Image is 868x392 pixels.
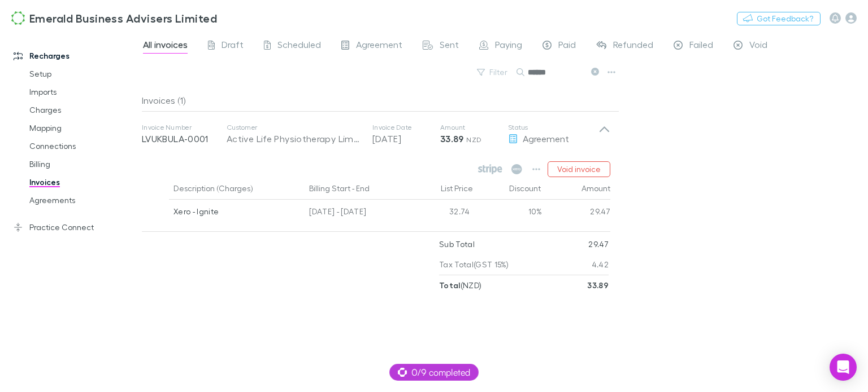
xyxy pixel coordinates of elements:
[18,83,148,101] a: Imports
[508,123,598,132] p: Status
[18,65,148,83] a: Setup
[474,200,542,227] div: 10%
[542,200,610,227] div: 29.47
[439,234,475,254] p: Sub Total
[29,11,217,25] h3: Emerald Business Advisers Limited
[2,47,148,65] a: Recharges
[143,39,188,54] span: All invoices
[18,101,148,119] a: Charges
[11,11,25,25] img: Emerald Business Advisers Limited's Logo
[222,39,244,54] span: Draft
[523,133,569,144] span: Agreement
[18,173,148,191] a: Invoices
[440,123,508,132] p: Amount
[440,133,464,144] strong: 33.89
[558,39,576,54] span: Paid
[18,155,148,173] a: Billing
[2,218,148,236] a: Practice Connect
[588,234,609,254] p: 29.47
[830,354,857,381] div: Open Intercom Messenger
[440,39,459,54] span: Sent
[471,65,514,79] button: Filter
[372,123,440,132] p: Invoice Date
[592,254,609,275] p: 4.42
[18,119,148,137] a: Mapping
[548,161,610,177] button: Void invoice
[495,39,522,54] span: Paying
[587,280,609,290] strong: 33.89
[439,275,481,296] p: ( NZD )
[18,137,148,155] a: Connections
[227,123,361,132] p: Customer
[277,39,321,54] span: Scheduled
[5,5,224,32] a: Emerald Business Advisers Limited
[372,132,440,146] p: [DATE]
[356,39,402,54] span: Agreement
[305,200,406,227] div: [DATE] - [DATE]
[18,191,148,209] a: Agreements
[613,39,653,54] span: Refunded
[689,39,713,54] span: Failed
[142,123,227,132] p: Invoice Number
[406,200,474,227] div: 32.74
[439,254,509,275] p: Tax Total (GST 15%)
[142,132,227,146] p: LVUKBULA-0001
[737,12,821,25] button: Got Feedback?
[227,132,361,146] div: Active Life Physiotherapy Limited
[439,280,461,290] strong: Total
[466,135,481,144] span: NZD
[133,112,619,157] div: Invoice NumberLVUKBULA-0001CustomerActive Life Physiotherapy LimitedInvoice Date[DATE]Amount33.89...
[173,200,301,223] div: Xero - Ignite
[749,39,767,54] span: Void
